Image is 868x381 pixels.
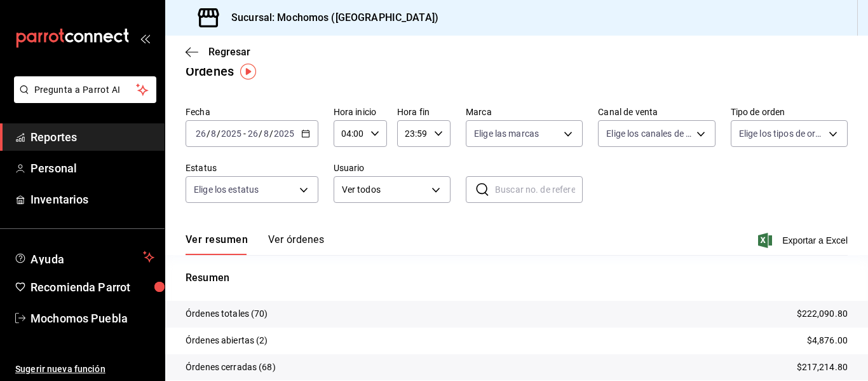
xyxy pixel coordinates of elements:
[9,92,156,106] a: Pregunta a Parrot AI
[208,46,250,58] span: Regresar
[247,128,259,139] input: --
[220,128,242,139] input: ----
[186,107,318,116] label: Fecha
[186,62,234,81] div: Órdenes
[268,233,324,255] button: Ver órdenes
[243,128,246,139] span: -
[186,361,276,374] p: Órdenes cerradas (68)
[606,127,691,140] span: Elige los canales de venta
[273,128,295,139] input: ----
[186,46,250,58] button: Regresar
[495,177,583,202] input: Buscar no. de referencia
[269,128,273,139] span: /
[186,233,324,255] div: navigation tabs
[31,128,154,146] span: Reportes
[334,107,387,116] label: Hora inicio
[195,128,207,139] input: --
[186,233,248,255] button: Ver resumen
[263,128,269,139] input: --
[598,107,715,116] label: Canal de venta
[397,107,451,116] label: Hora fin
[186,163,318,172] label: Estatus
[807,334,848,347] p: $4,876.00
[140,33,150,43] button: open_drawer_menu
[194,183,259,196] span: Elige los estatus
[31,279,154,296] span: Recomienda Parrot
[342,183,427,197] span: Ver todos
[474,127,539,140] span: Elige las marcas
[186,270,848,286] p: Resumen
[221,10,438,25] h3: Sucursal: Mochomos ([GEOGRAPHIC_DATA])
[466,107,583,116] label: Marca
[334,163,451,172] label: Usuario
[259,128,262,139] span: /
[34,83,137,97] span: Pregunta a Parrot AI
[797,361,848,374] p: $217,214.80
[761,233,848,248] button: Exportar a Excel
[186,334,268,347] p: Órdenes abiertas (2)
[240,64,256,80] img: Tooltip marker
[210,128,217,139] input: --
[31,310,154,327] span: Mochomos Puebla
[31,160,154,177] span: Personal
[14,76,156,103] button: Pregunta a Parrot AI
[31,191,154,208] span: Inventarios
[797,307,848,321] p: $222,090.80
[217,128,220,139] span: /
[731,107,848,116] label: Tipo de orden
[15,363,154,376] span: Sugerir nueva función
[186,307,268,321] p: Órdenes totales (70)
[31,249,138,265] span: Ayuda
[739,127,824,140] span: Elige los tipos de orden
[207,128,210,139] span: /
